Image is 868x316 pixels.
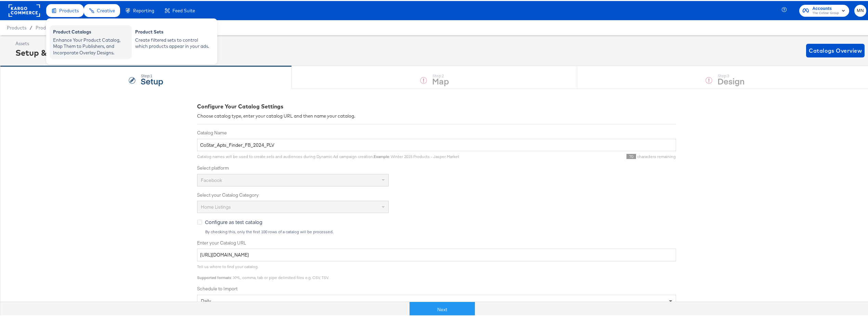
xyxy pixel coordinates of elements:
strong: Setup [141,74,163,85]
label: Schedule to Import [197,285,676,291]
div: Choose catalog type, enter your catalog URL and then name your catalog. [197,112,676,118]
span: Tell us where to find your catalog. : XML, comma, tab or pipe delimited files e.g. CSV, TSV. [197,263,329,279]
span: / [26,24,36,29]
span: Products [7,24,26,29]
span: Creative [97,7,115,12]
span: Feed Suite [172,7,195,12]
span: Configure as test catalog [205,218,262,224]
div: Setup & Map Catalog [15,46,101,57]
div: By checking this, only the first 100 rows of a catalog will be processed. [205,228,676,233]
span: Catalogs Overview [809,45,862,54]
span: The CoStar Group [812,10,839,15]
label: Catalog Name [197,129,676,135]
span: Home Listings [201,203,231,209]
button: Catalogs Overview [806,43,865,56]
strong: Example [374,153,389,158]
span: Products [59,7,79,12]
label: Select platform [197,164,676,170]
div: Assets [15,39,101,46]
span: Accounts [812,4,839,11]
div: Step: 1 [141,73,163,77]
a: Product Catalogs [36,24,74,29]
span: Reporting [133,7,154,12]
span: Catalog names will be used to create sets and audiences during Dynamic Ad campaign creation. : Wi... [197,153,459,158]
label: Enter your Catalog URL [197,239,676,245]
input: Enter Catalog URL, e.g. http://www.example.com/products.xml [197,248,676,260]
div: Configure Your Catalog Settings [197,102,676,109]
span: Facebook [201,176,222,182]
button: MN [854,4,866,16]
strong: Supported formats [197,274,231,279]
input: Name your catalog e.g. My Dynamic Product Catalog [197,138,676,150]
button: AccountsThe CoStar Group [799,4,849,16]
div: characters remaining [459,153,676,158]
span: MN [857,6,864,14]
label: Select your Catalog Category [197,191,676,197]
span: 70 [626,153,636,158]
